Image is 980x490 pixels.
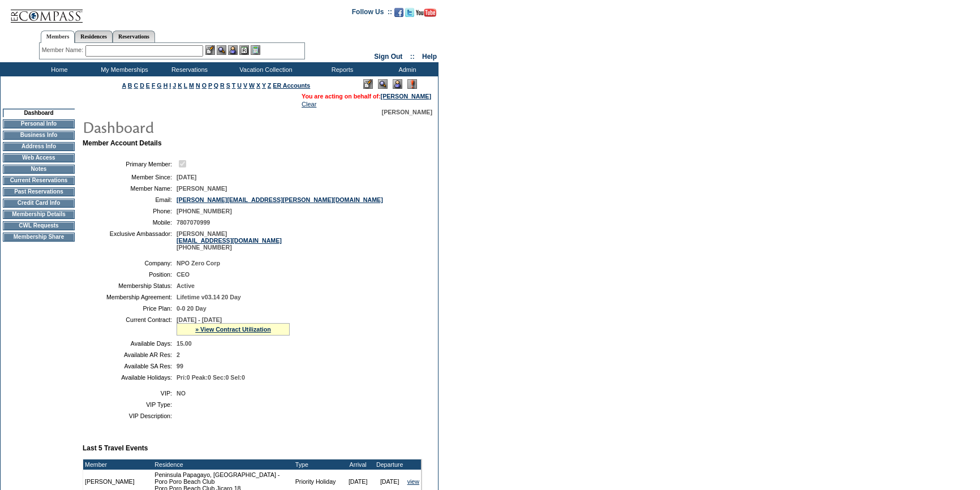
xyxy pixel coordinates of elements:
a: Z [268,82,272,89]
td: Arrival [342,459,374,470]
td: Available AR Res: [87,351,172,358]
img: b_calculator.gif [251,45,260,55]
a: [PERSON_NAME][EMAIL_ADDRESS][PERSON_NAME][DOMAIN_NAME] [177,196,383,203]
td: Current Contract: [87,316,172,336]
a: Sign Out [374,53,402,61]
span: NPO Zero Corp [177,260,220,267]
a: Clear [302,101,316,108]
td: Company: [87,260,172,267]
td: Membership Details [3,210,75,219]
span: Lifetime v03.14 20 Day [177,294,241,300]
span: [PHONE_NUMBER] [177,208,232,214]
a: » View Contract Utilization [195,326,271,333]
a: M [189,82,194,89]
span: [PERSON_NAME] [177,185,227,192]
td: Reports [308,62,373,76]
td: Exclusive Ambassador: [87,230,172,251]
span: [PERSON_NAME] [PHONE_NUMBER] [177,230,282,251]
span: 15.00 [177,340,192,347]
img: Subscribe to our YouTube Channel [416,8,436,17]
td: My Memberships [91,62,156,76]
td: Type [294,459,342,470]
a: Subscribe to our YouTube Channel [416,11,436,18]
img: Impersonate [393,79,402,89]
td: Departure [374,459,406,470]
td: Vacation Collection [221,62,308,76]
td: Mobile: [87,219,172,226]
a: L [184,82,187,89]
a: K [178,82,182,89]
img: Become our fan on Facebook [394,8,403,17]
a: Become our fan on Facebook [394,11,403,18]
span: NO [177,390,186,397]
a: A [122,82,126,89]
td: Member Since: [87,174,172,180]
a: ER Accounts [273,82,310,89]
span: You are acting on behalf of: [302,93,431,100]
td: VIP Type: [87,401,172,408]
td: Membership Agreement: [87,294,172,300]
img: Edit Mode [363,79,373,89]
td: Notes [3,165,75,174]
span: 0-0 20 Day [177,305,207,312]
td: Home [25,62,91,76]
a: view [407,478,419,485]
td: Price Plan: [87,305,172,312]
img: View [217,45,226,55]
td: Residence [153,459,293,470]
span: Pri:0 Peak:0 Sec:0 Sel:0 [177,374,245,381]
span: CEO [177,271,190,278]
td: Available Holidays: [87,374,172,381]
img: View Mode [378,79,388,89]
a: I [169,82,171,89]
a: H [164,82,168,89]
a: P [208,82,212,89]
b: Member Account Details [83,139,162,147]
span: 7807070999 [177,219,210,226]
td: Email: [87,196,172,203]
td: Follow Us :: [352,7,392,20]
b: Last 5 Travel Events [83,444,148,452]
td: Membership Share [3,233,75,242]
td: Dashboard [3,109,75,117]
td: Position: [87,271,172,278]
td: Membership Status: [87,282,172,289]
a: J [173,82,176,89]
td: Credit Card Info [3,199,75,208]
img: b_edit.gif [205,45,215,55]
td: Member [83,459,153,470]
a: C [134,82,138,89]
td: Available Days: [87,340,172,347]
span: :: [410,53,415,61]
img: Follow us on Twitter [405,8,414,17]
a: Q [214,82,218,89]
a: B [128,82,132,89]
span: [DATE] - [DATE] [177,316,222,323]
td: Address Info [3,142,75,151]
a: U [237,82,242,89]
a: Residences [75,31,113,42]
a: N [196,82,200,89]
a: E [146,82,150,89]
td: Primary Member: [87,158,172,169]
a: D [140,82,144,89]
span: Active [177,282,195,289]
img: pgTtlDashboard.gif [82,115,308,138]
td: Phone: [87,208,172,214]
span: [DATE] [177,174,196,180]
td: Member Name: [87,185,172,192]
a: G [157,82,161,89]
td: Admin [373,62,439,76]
a: [EMAIL_ADDRESS][DOMAIN_NAME] [177,237,282,244]
td: VIP: [87,390,172,397]
td: Available SA Res: [87,363,172,369]
a: T [232,82,236,89]
a: Follow us on Twitter [405,11,414,18]
img: Impersonate [228,45,238,55]
a: R [220,82,225,89]
td: Business Info [3,131,75,140]
a: F [152,82,156,89]
td: VIP Description: [87,412,172,419]
a: Reservations [113,31,155,42]
div: Member Name: [42,45,85,55]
